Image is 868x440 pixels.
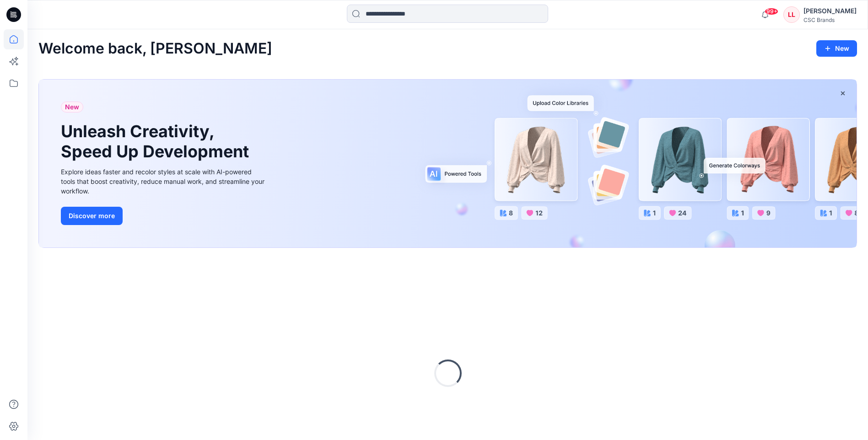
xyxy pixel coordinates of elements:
[61,207,267,225] a: Discover more
[61,167,267,196] div: Explore ideas faster and recolor styles at scale with AI-powered tools that boost creativity, red...
[765,8,778,15] span: 99+
[803,5,857,16] div: [PERSON_NAME]
[65,102,79,113] span: New
[61,207,123,225] button: Discover more
[783,6,800,23] div: LL
[816,40,857,57] button: New
[38,40,272,57] h2: Welcome back, [PERSON_NAME]
[803,16,857,23] div: CSC Brands
[61,122,253,161] h1: Unleash Creativity, Speed Up Development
